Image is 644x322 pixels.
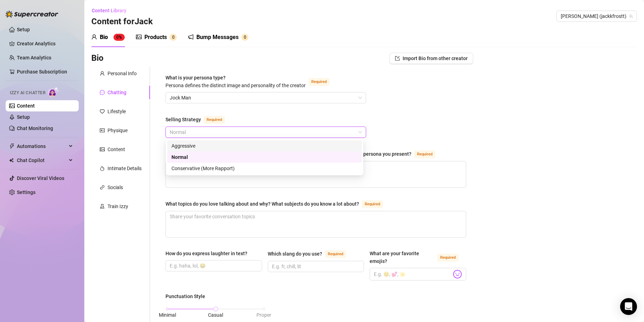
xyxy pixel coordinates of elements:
[370,250,466,265] label: What are your favorite emojis?
[370,250,435,265] div: What are your favorite emojis?
[374,270,451,279] input: What are your favorite emojis?
[165,115,233,124] label: Selling Strategy
[17,55,51,60] a: Team Analytics
[108,183,123,191] div: Socials
[100,204,105,209] span: experiment
[629,14,633,18] span: team
[167,152,362,163] div: Normal
[268,250,322,258] div: Which slang do you use?
[165,83,306,88] span: Persona defines the distinct image and personality of the creator
[91,34,97,40] span: user
[10,90,45,96] span: Izzy AI Chatter
[171,142,358,150] div: Aggressive
[165,200,359,208] div: What topics do you love talking about and why? What subjects do you know a lot about?
[91,16,153,27] h3: Content for Jack
[91,53,104,64] h3: Bio
[48,87,59,97] img: AI Chatter
[17,38,73,49] a: Creator Analytics
[108,165,142,172] div: Intimate Details
[389,53,473,64] button: Import Bio from other creator
[165,250,247,257] div: How do you express laughter in text?
[100,71,105,76] span: user
[453,270,462,279] img: svg%3e
[100,128,105,133] span: idcard
[437,254,458,262] span: Required
[108,202,128,210] div: Train Izzy
[100,166,105,171] span: fire
[9,158,14,163] img: Chat Copilot
[165,292,210,300] label: Punctuation Style
[17,155,67,166] span: Chat Copilot
[166,161,466,187] textarea: How would you describe your online personality? How do your fans see you or the type of persona y...
[108,108,126,115] div: Lifestyle
[170,34,177,41] sup: 0
[325,250,346,258] span: Required
[167,140,362,152] div: Aggressive
[17,114,30,120] a: Setup
[256,312,271,318] span: Proper
[167,163,362,174] div: Conservative (More Rapport)
[165,75,306,88] span: What is your persona type?
[17,175,64,181] a: Discover Viral Videos
[165,250,252,257] label: How do you express laughter in text?
[165,200,391,208] label: What topics do you love talking about and why? What subjects do you know a lot about?
[272,263,359,270] input: Which slang do you use?
[17,27,30,32] a: Setup
[395,56,400,61] span: import
[403,56,468,61] span: Import Bio from other creator
[100,90,105,95] span: message
[108,146,125,153] div: Content
[100,109,105,114] span: heart
[17,141,67,152] span: Automations
[92,8,126,13] span: Content Library
[9,143,15,149] span: thunderbolt
[188,34,194,40] span: notification
[208,312,223,318] span: Casual
[17,125,53,131] a: Chat Monitoring
[165,150,443,158] label: How would you describe your online personality? How do your fans see you or the type of persona y...
[362,200,383,208] span: Required
[113,34,125,41] sup: 0%
[165,116,201,123] div: Selling Strategy
[165,292,205,300] div: Punctuation Style
[159,312,176,318] span: Minimal
[144,33,167,41] div: Products
[100,33,108,41] div: Bio
[166,211,466,237] textarea: What topics do you love talking about and why? What subjects do you know a lot about?
[620,298,637,315] div: Open Intercom Messenger
[6,11,58,18] img: logo-BBDzfeDw.svg
[561,11,633,21] span: Jack (jackkfrostt)
[108,89,126,96] div: Chatting
[171,153,358,161] div: Normal
[414,150,435,158] span: Required
[268,250,354,258] label: Which slang do you use?
[91,5,132,16] button: Content Library
[170,127,362,137] span: Normal
[17,189,35,195] a: Settings
[100,185,105,190] span: link
[136,34,142,40] span: picture
[165,150,411,158] div: How would you describe your online personality? How do your fans see you or the type of persona y...
[17,103,35,109] a: Content
[17,69,67,75] a: Purchase Subscription
[171,165,358,172] div: Conservative (More Rapport)
[241,34,248,41] sup: 0
[196,33,239,41] div: Bump Messages
[170,262,256,270] input: How do you express laughter in text?
[308,78,330,86] span: Required
[170,92,362,103] span: Jock Man
[108,127,128,134] div: Physique
[204,116,225,124] span: Required
[100,147,105,152] span: picture
[108,70,137,77] div: Personal Info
